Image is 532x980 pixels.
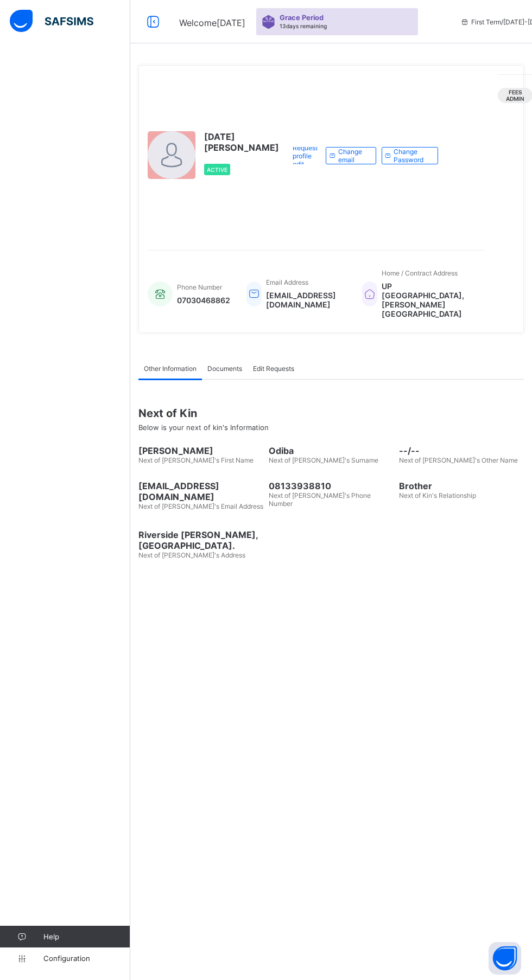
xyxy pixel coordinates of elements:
span: Next of [PERSON_NAME]'s Email Address [138,502,263,510]
span: Brother [399,481,524,491]
span: Email Address [266,278,308,286]
span: 13 days remaining [280,23,327,29]
span: Request profile edit [293,144,318,168]
span: Next of [PERSON_NAME]'s Address [138,551,245,559]
span: [EMAIL_ADDRESS][DOMAIN_NAME] [266,291,346,309]
span: Welcome [DATE] [179,17,245,28]
span: --/-- [399,445,524,456]
span: Below is your next of kin's Information [138,423,269,432]
span: Active [207,166,227,173]
span: Next of [PERSON_NAME]'s Surname [269,456,378,464]
span: Next of [PERSON_NAME]'s First Name [138,456,254,464]
span: [EMAIL_ADDRESS][DOMAIN_NAME] [138,481,263,502]
button: Open asap [489,942,521,975]
span: Next of Kin [138,407,524,420]
span: Configuration [43,954,130,963]
img: sticker-purple.71386a28dfed39d6af7621340158ba97.svg [262,15,275,29]
span: Riverside [PERSON_NAME], [GEOGRAPHIC_DATA]. [138,529,263,551]
span: Next of [PERSON_NAME]'s Other Name [399,456,518,464]
span: Odiba [269,445,394,456]
span: Change Password [394,148,429,164]
span: Documents [207,364,242,373]
span: Change email [338,148,368,164]
span: Grace Period [280,14,324,22]
span: Edit Requests [253,364,294,373]
span: Fees Admin [506,89,524,102]
span: [DATE] [PERSON_NAME] [204,131,279,153]
span: Next of [PERSON_NAME]'s Phone Number [269,491,371,508]
span: 07030468862 [177,296,230,305]
span: Help [43,932,130,941]
span: [PERSON_NAME] [138,445,263,456]
span: Phone Number [177,283,222,291]
span: Next of Kin's Relationship [399,491,476,499]
span: UP [GEOGRAPHIC_DATA], [PERSON_NAME][GEOGRAPHIC_DATA] [382,281,474,318]
span: Home / Contract Address [382,269,458,277]
span: 08133938810 [269,481,394,491]
img: safsims [10,10,93,33]
span: Other Information [144,364,197,373]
